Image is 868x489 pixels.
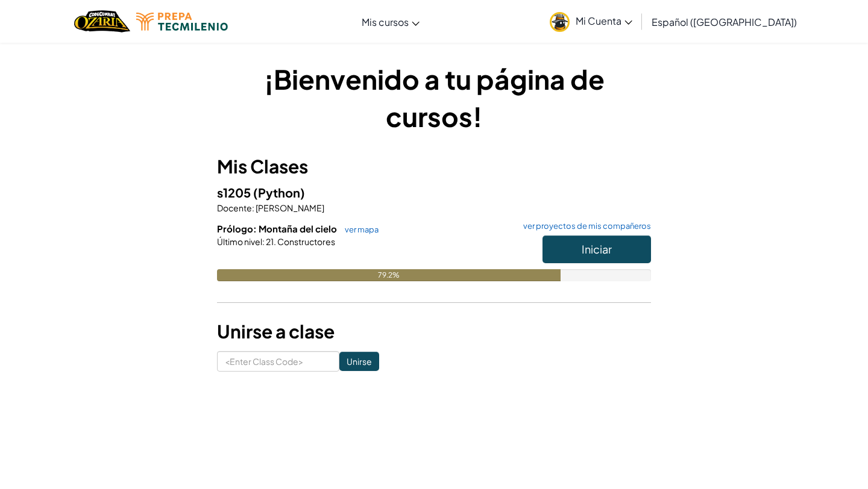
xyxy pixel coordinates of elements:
span: Español ([GEOGRAPHIC_DATA]) [652,16,797,28]
span: Iniciar [582,242,612,256]
span: Último nivel [217,236,262,247]
input: <Enter Class Code> [217,351,339,372]
input: Unirse [339,352,379,371]
button: Iniciar [542,235,651,263]
a: Mi Cuenta [544,2,638,40]
a: ver proyectos de mis compañeros [517,222,651,230]
span: Prólogo: Montaña del cielo [217,223,339,234]
a: Español ([GEOGRAPHIC_DATA]) [646,5,803,38]
h3: Mis Clases [217,153,651,180]
span: : [262,236,265,247]
img: Home [74,9,130,34]
h3: Unirse a clase [217,318,651,345]
img: avatar [550,12,570,32]
span: s1205 [217,185,253,200]
h1: ¡Bienvenido a tu página de cursos! [217,60,651,135]
span: 21. [265,236,276,247]
a: ver mapa [339,225,379,234]
a: Ozaria by CodeCombat logo [74,9,130,34]
a: Mis cursos [356,5,426,38]
span: (Python) [253,185,305,200]
span: Mi Cuenta [576,14,632,27]
span: Constructores [276,236,335,247]
img: Tecmilenio logo [136,13,228,31]
span: Mis cursos [362,16,409,28]
div: 79.2% [217,269,561,281]
span: [PERSON_NAME] [254,202,324,213]
span: : [252,202,254,213]
span: Docente [217,202,252,213]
